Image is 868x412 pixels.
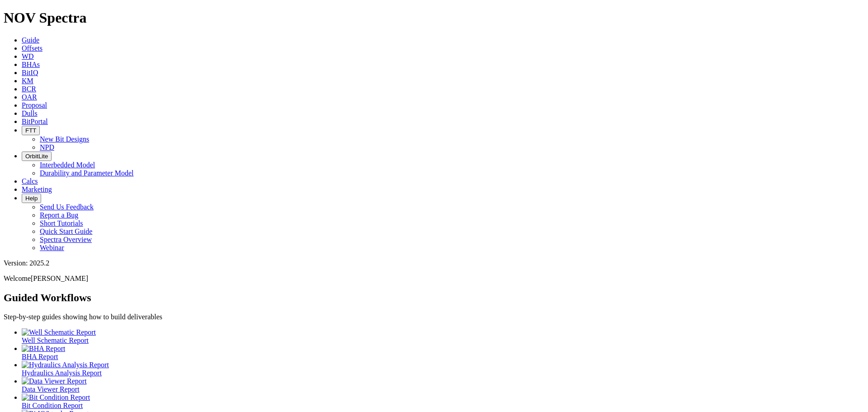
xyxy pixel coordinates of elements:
a: BitPortal [22,118,48,125]
a: Send Us Feedback [40,203,94,211]
span: Well Schematic Report [22,336,89,344]
a: WD [22,52,34,60]
a: Calcs [22,177,38,185]
a: NPD [40,143,54,151]
a: BHAs [22,61,40,68]
a: Interbedded Model [40,161,95,169]
a: KM [22,77,33,85]
img: Hydraulics Analysis Report [22,361,109,369]
a: BHA Report BHA Report [22,345,864,360]
img: BHA Report [22,345,65,353]
span: Bit Condition Report [22,402,83,409]
img: Data Viewer Report [22,377,87,385]
a: Webinar [40,244,64,251]
span: [PERSON_NAME] [31,275,88,282]
a: Well Schematic Report Well Schematic Report [22,328,864,344]
h1: NOV Spectra [4,9,864,26]
a: Spectra Overview [40,236,92,243]
button: OrbitLite [22,152,52,161]
span: Hydraulics Analysis Report [22,369,102,377]
button: FTT [22,126,40,135]
a: Marketing [22,185,52,193]
a: Bit Condition Report Bit Condition Report [22,393,864,409]
span: Help [25,195,38,202]
a: BCR [22,85,36,93]
a: New Bit Designs [40,135,89,143]
div: Version: 2025.2 [4,259,864,267]
img: Bit Condition Report [22,393,90,402]
a: Data Viewer Report Data Viewer Report [22,377,864,393]
a: Guide [22,36,39,44]
a: Short Tutorials [40,219,83,227]
a: Durability and Parameter Model [40,169,134,177]
p: Step-by-step guides showing how to build deliverables [4,313,864,321]
span: FTT [25,127,36,134]
button: Help [22,194,41,203]
a: Report a Bug [40,211,78,219]
span: BHA Report [22,353,58,360]
a: BitIQ [22,69,38,76]
a: Offsets [22,44,42,52]
a: Dulls [22,109,38,117]
a: Hydraulics Analysis Report Hydraulics Analysis Report [22,361,864,377]
a: Quick Start Guide [40,227,92,235]
p: Welcome [4,275,864,283]
a: Proposal [22,101,47,109]
h2: Guided Workflows [4,292,864,304]
span: OrbitLite [25,153,48,160]
span: Data Viewer Report [22,385,80,393]
img: Well Schematic Report [22,328,96,336]
a: OAR [22,93,37,101]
